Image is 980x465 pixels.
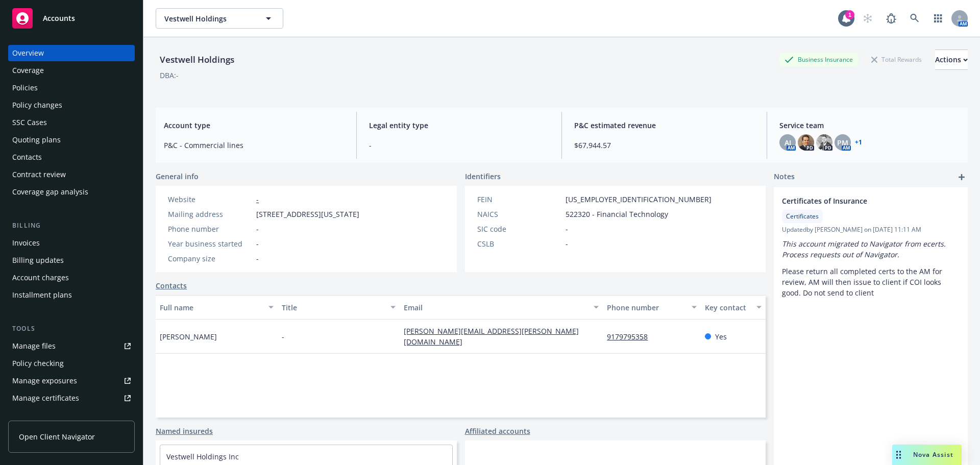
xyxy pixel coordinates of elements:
button: Phone number [603,295,700,320]
div: 1 [845,10,854,19]
div: Tools [8,324,135,334]
button: Title [278,295,400,320]
div: Business Insurance [779,53,858,66]
a: Accounts [8,4,135,33]
div: Year business started [168,238,252,249]
a: Manage claims [8,407,135,424]
a: Start snowing [857,8,878,29]
div: Mailing address [168,209,252,219]
a: Search [904,8,925,29]
div: SSC Cases [12,114,47,131]
span: Yes [715,331,727,342]
span: P&C estimated revenue [574,120,754,131]
button: Nova Assist [892,445,962,465]
span: - [566,224,568,234]
span: - [369,140,549,151]
span: General info [156,171,199,182]
div: Manage certificates [12,390,79,406]
a: 9179795358 [607,332,656,341]
a: Coverage [8,62,135,79]
span: Identifiers [465,171,501,182]
span: Open Client Navigator [19,431,95,442]
div: Certificates of InsuranceCertificatesUpdatedby [PERSON_NAME] on [DATE] 11:11 AMThis account migra... [774,187,968,306]
a: Installment plans [8,287,135,303]
div: Title [282,302,384,313]
span: Notes [774,171,795,183]
div: Key contact [705,302,750,313]
div: Billing [8,221,135,231]
span: Service team [779,120,960,131]
div: Invoices [12,235,40,251]
div: SIC code [477,224,561,234]
a: SSC Cases [8,114,135,131]
span: [STREET_ADDRESS][US_STATE] [256,209,359,219]
button: Vestwell Holdings [156,8,283,29]
div: Total Rewards [866,53,927,66]
div: Full name [160,302,262,313]
div: Website [168,194,252,205]
span: [US_EMPLOYER_IDENTIFICATION_NUMBER] [566,194,712,205]
a: Contacts [156,280,187,291]
div: Installment plans [12,287,72,303]
div: Manage files [12,338,56,354]
a: Contacts [8,149,135,165]
span: Updated by [PERSON_NAME] on [DATE] 11:11 AM [782,225,960,234]
span: [PERSON_NAME] [160,331,217,342]
div: DBA: - [160,70,179,81]
a: Policy checking [8,355,135,372]
span: Legal entity type [369,120,549,131]
a: Overview [8,45,135,61]
a: Contract review [8,166,135,183]
button: Key contact [701,295,766,320]
span: Certificates of Insurance [782,195,933,206]
a: Policies [8,80,135,96]
div: Coverage [12,62,44,79]
span: Vestwell Holdings [164,13,253,24]
div: Billing updates [12,252,64,268]
a: Manage files [8,338,135,354]
a: Manage exposures [8,373,135,389]
span: P&C - Commercial lines [164,140,344,151]
span: - [256,224,259,234]
a: Affiliated accounts [465,426,530,436]
div: Phone number [607,302,685,313]
div: Manage claims [12,407,64,424]
div: Coverage gap analysis [12,184,88,200]
a: +1 [855,139,862,145]
a: Quoting plans [8,132,135,148]
img: photo [798,134,814,151]
div: Contract review [12,166,66,183]
a: add [955,171,968,183]
a: - [256,194,259,204]
div: Company size [168,253,252,264]
span: - [256,238,259,249]
button: Actions [935,50,968,70]
div: Phone number [168,224,252,234]
a: Account charges [8,270,135,286]
span: PM [837,137,848,148]
span: $67,944.57 [574,140,754,151]
div: Overview [12,45,44,61]
div: Manage exposures [12,373,77,389]
a: [PERSON_NAME][EMAIL_ADDRESS][PERSON_NAME][DOMAIN_NAME] [404,326,579,347]
div: Actions [935,50,968,69]
span: Nova Assist [913,450,953,459]
div: Drag to move [892,445,905,465]
button: Full name [156,295,278,320]
div: FEIN [477,194,561,205]
span: AJ [785,137,791,148]
em: This account migrated to Navigator from ecerts. Process requests out of Navigator. [782,239,948,259]
a: Manage certificates [8,390,135,406]
a: Report a Bug [881,8,901,29]
div: Vestwell Holdings [156,53,238,66]
a: Policy changes [8,97,135,113]
span: - [282,331,284,342]
img: photo [816,134,832,151]
span: - [566,238,568,249]
a: Switch app [928,8,948,29]
span: Accounts [43,14,75,22]
p: Please return all completed certs to the AM for review, AM will then issue to client if COI looks... [782,266,960,298]
div: Account charges [12,270,69,286]
div: Policy checking [12,355,64,372]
